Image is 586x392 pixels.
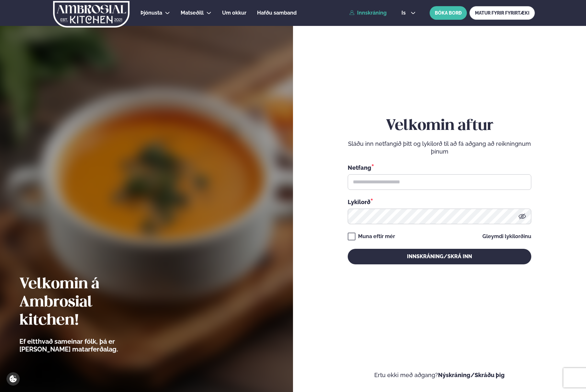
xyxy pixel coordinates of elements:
[141,10,162,16] span: Þjónusta
[349,10,387,16] a: Innskráning
[181,9,204,17] a: Matseðill
[19,275,154,330] h2: Velkomin á Ambrosial kitchen!
[222,9,246,17] a: Um okkur
[312,371,567,379] p: Ertu ekki með aðgang?
[469,6,535,20] a: MATUR FYRIR FYRIRTÆKI
[222,10,246,16] span: Um okkur
[257,10,297,16] span: Hafðu samband
[6,372,20,386] a: Cookie settings
[430,6,467,20] button: BÓKA BORÐ
[19,338,154,353] p: Ef eitthvað sameinar fólk, þá er [PERSON_NAME] matarferðalag.
[53,1,130,28] img: logo
[348,117,531,135] h2: Velkomin aftur
[482,234,531,239] a: Gleymdi lykilorðinu
[396,10,421,16] button: is
[348,140,531,156] p: Sláðu inn netfangið þitt og lykilorð til að fá aðgang að reikningnum þínum
[348,163,531,172] div: Netfang
[401,10,408,16] span: is
[348,198,531,206] div: Lykilorð
[181,10,204,16] span: Matseðill
[141,9,162,17] a: Þjónusta
[438,372,505,378] a: Nýskráning/Skráðu þig
[348,249,531,264] button: Innskráning/Skrá inn
[257,9,297,17] a: Hafðu samband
